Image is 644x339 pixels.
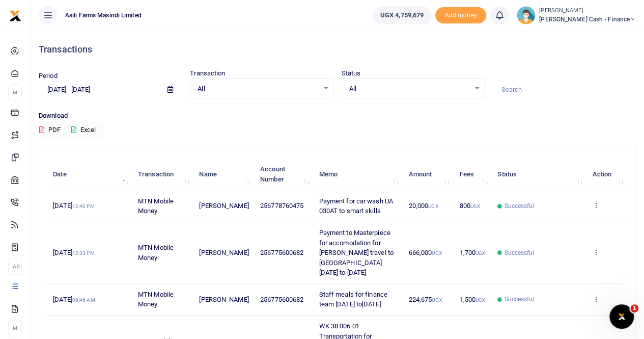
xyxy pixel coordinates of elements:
span: 1 [630,304,638,312]
span: [DATE] [53,202,94,210]
label: Period [39,71,58,81]
a: UGX 4,759,679 [373,6,431,24]
th: Memo: activate to sort column ascending [313,159,403,190]
span: All [349,84,470,94]
span: MTN Mobile Money [138,291,174,308]
span: Successful [504,295,534,304]
span: UGX 4,759,679 [380,10,424,20]
span: [PERSON_NAME] [199,296,248,303]
th: Name: activate to sort column ascending [193,159,255,190]
label: Status [342,68,361,79]
small: UGX [428,203,438,209]
img: logo-small [9,10,21,22]
small: 12:33 PM [72,250,95,256]
li: Ac [8,258,22,275]
a: Add money [435,11,486,18]
small: UGX [470,203,480,209]
span: Add money [435,7,486,24]
input: Search [493,81,636,98]
th: Amount: activate to sort column ascending [403,159,454,190]
span: Asili Farms Masindi Limited [61,11,146,20]
th: Date: activate to sort column descending [47,159,132,190]
span: Successful [504,248,534,257]
span: [PERSON_NAME] Cash - Finance [539,15,636,24]
span: 1,500 [459,296,485,303]
span: Payment for car wash UA 030AT to smart skills [319,197,393,215]
h4: Transactions [39,44,636,55]
small: UGX [475,250,485,256]
small: UGX [432,250,441,256]
small: UGX [475,297,485,303]
span: 256775600682 [260,296,303,303]
li: Wallet ballance [369,6,435,24]
span: 224,675 [409,296,442,303]
small: [PERSON_NAME] [539,7,636,15]
img: profile-user [517,6,535,24]
span: All [198,84,318,94]
li: M [8,84,22,101]
span: Staff meals for finance team [DATE] to[DATE] [319,291,387,308]
a: profile-user [PERSON_NAME] [PERSON_NAME] Cash - Finance [517,6,636,24]
p: Download [39,111,636,121]
span: [DATE] [53,249,94,256]
li: Toup your wallet [435,7,486,24]
span: 256775600682 [260,249,303,256]
span: MTN Mobile Money [138,244,174,262]
span: [PERSON_NAME] [199,202,248,210]
span: 256778760475 [260,202,303,210]
th: Account Number: activate to sort column ascending [255,159,313,190]
span: MTN Mobile Money [138,197,174,215]
small: 09:46 AM [72,297,95,303]
small: 12:40 PM [72,203,95,209]
span: [PERSON_NAME] [199,249,248,256]
input: select period [39,81,159,98]
a: logo-small logo-large logo-large [9,11,21,19]
th: Transaction: activate to sort column ascending [132,159,193,190]
span: [DATE] [53,296,95,303]
li: M [8,320,22,336]
button: PDF [39,121,61,139]
button: Excel [63,121,104,139]
span: 20,000 [409,202,438,210]
th: Fees: activate to sort column ascending [454,159,492,190]
iframe: Intercom live chat [609,304,634,329]
th: Action: activate to sort column ascending [586,159,627,190]
span: 800 [459,202,480,210]
label: Transaction [190,68,225,79]
span: 1,700 [459,249,485,256]
small: UGX [432,297,441,303]
th: Status: activate to sort column ascending [492,159,586,190]
span: Payment to Masterpiece for accomodation for [PERSON_NAME] travel to [GEOGRAPHIC_DATA] [DATE] to [... [319,229,393,276]
span: Successful [504,201,534,211]
span: 666,000 [409,249,442,256]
